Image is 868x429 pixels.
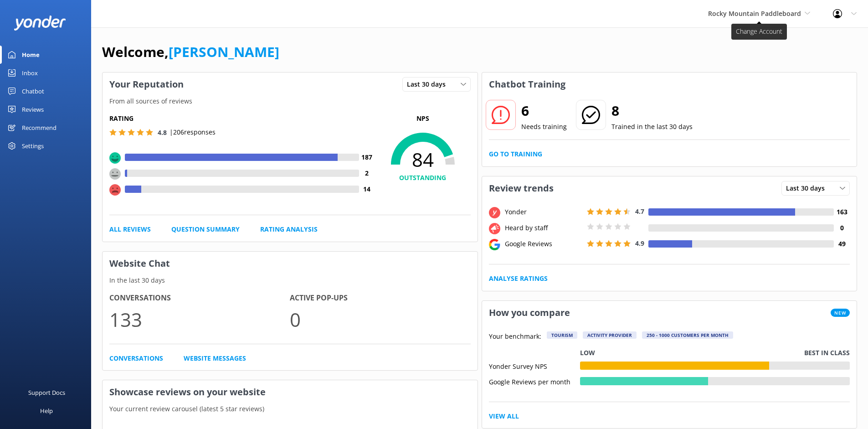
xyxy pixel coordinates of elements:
div: Help [40,402,53,420]
p: NPS [375,114,471,124]
p: Your current review carousel (latest 5 star reviews) [103,404,478,414]
span: 84 [375,148,471,171]
p: 0 [290,304,470,335]
h4: 187 [359,152,375,162]
h3: Showcase reviews on your website [103,380,478,404]
a: Question Summary [171,224,240,234]
a: Analyse Ratings [489,274,548,284]
h4: 2 [359,168,375,178]
div: Tourism [547,331,577,339]
h4: 14 [359,184,375,194]
p: | 206 responses [169,127,216,137]
span: New [831,309,850,317]
div: Google Reviews [503,239,585,249]
div: Yonder [503,207,585,217]
h4: Active Pop-ups [290,292,470,304]
img: yonder-white-logo.png [14,16,66,31]
a: Rating Analysis [260,224,318,234]
div: 250 - 1000 customers per month [642,331,733,339]
a: Go to Training [489,149,542,159]
p: Needs training [521,122,567,132]
h2: 6 [521,100,567,122]
div: Chatbot [22,82,44,100]
h5: Rating [109,114,375,124]
p: Your benchmark: [489,331,541,342]
div: Recommend [22,119,56,137]
a: View All [489,411,519,421]
h4: 0 [834,223,850,233]
p: In the last 30 days [103,275,478,285]
a: All Reviews [109,224,151,234]
span: Last 30 days [407,79,451,89]
div: Yonder Survey NPS [489,362,580,370]
h4: Conversations [109,292,290,304]
p: 133 [109,304,290,335]
h4: 163 [834,207,850,217]
h4: 49 [834,239,850,249]
span: 4.9 [635,239,644,248]
p: From all sources of reviews [103,96,478,106]
h4: OUTSTANDING [375,173,471,183]
div: Support Docs [28,383,65,402]
div: Reviews [22,100,44,119]
h2: 8 [611,100,693,122]
a: [PERSON_NAME] [169,42,279,61]
h3: Your Reputation [103,72,190,96]
a: Conversations [109,353,163,363]
h3: Chatbot Training [482,72,572,96]
div: Heard by staff [503,223,585,233]
div: Google Reviews per month [489,377,580,385]
span: Rocky Mountain Paddleboard [708,9,801,18]
span: 4.8 [158,128,167,137]
p: Trained in the last 30 days [611,122,693,132]
div: Activity Provider [583,331,637,339]
h3: How you compare [482,301,577,325]
h1: Welcome, [102,41,279,63]
div: Settings [22,137,44,155]
div: Home [22,46,40,64]
p: Best in class [804,348,850,358]
h3: Website Chat [103,252,478,275]
p: Low [580,348,595,358]
h3: Review trends [482,176,560,200]
div: Inbox [22,64,38,82]
span: 4.7 [635,207,644,216]
a: Website Messages [184,353,246,363]
span: Last 30 days [786,183,830,193]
